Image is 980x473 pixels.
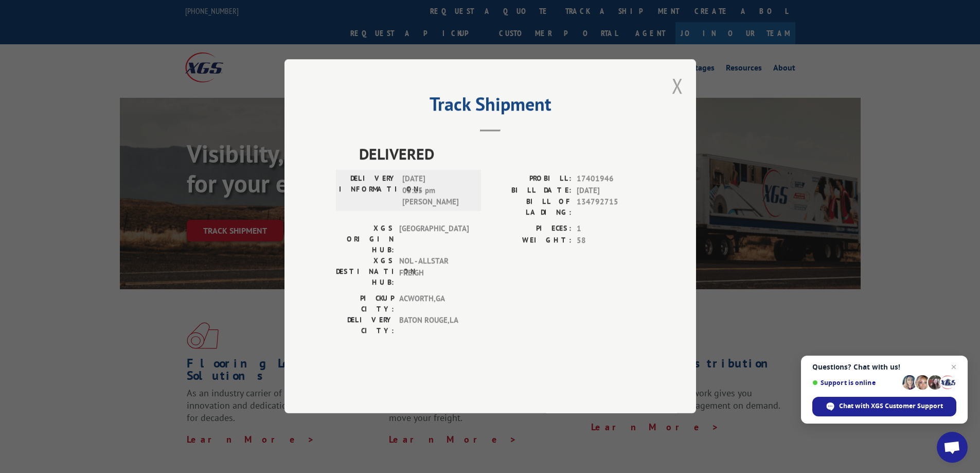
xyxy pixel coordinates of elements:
[490,223,572,235] label: PIECES:
[577,223,645,235] span: 1
[577,185,645,197] span: [DATE]
[336,256,394,288] label: XGS DESTINATION HUB:
[339,173,397,208] label: DELIVERY INFORMATION:
[336,293,394,315] label: PICKUP CITY:
[336,97,645,116] h2: Track Shipment
[812,363,956,371] span: Questions? Chat with us!
[402,173,472,208] span: [DATE] 05:15 pm [PERSON_NAME]
[812,397,956,416] span: Chat with XGS Customer Support
[399,256,469,288] span: NOL - ALLSTAR FREIGH
[399,315,469,337] span: BATON ROUGE , LA
[577,235,645,247] span: 58
[812,379,899,387] span: Support is online
[490,235,572,247] label: WEIGHT:
[577,197,645,218] span: 134792715
[490,173,572,185] label: PROBILL:
[937,432,968,463] a: Open chat
[399,223,469,256] span: [GEOGRAPHIC_DATA]
[577,173,645,185] span: 17401946
[359,143,645,166] span: DELIVERED
[839,401,943,411] span: Chat with XGS Customer Support
[336,223,394,256] label: XGS ORIGIN HUB:
[336,315,394,337] label: DELIVERY CITY:
[490,197,572,218] label: BILL OF LADING:
[490,185,572,197] label: BILL DATE:
[399,293,469,315] span: ACWORTH , GA
[672,72,683,99] button: Close modal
